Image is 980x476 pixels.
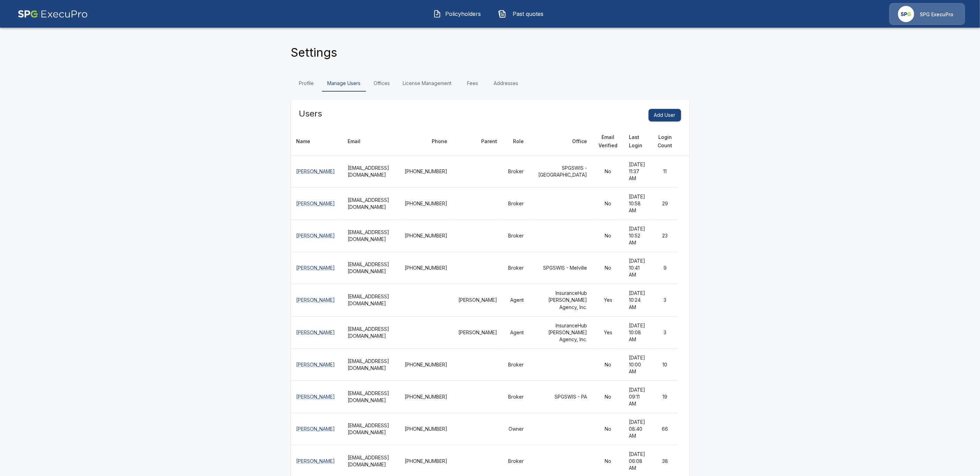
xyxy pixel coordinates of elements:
td: [PERSON_NAME] [453,284,503,316]
th: [EMAIL_ADDRESS][DOMAIN_NAME] [342,413,399,445]
td: [DATE] 10:58 AM [623,188,652,220]
th: [EMAIL_ADDRESS][DOMAIN_NAME] [342,220,399,252]
td: No [593,220,624,252]
div: Settings Tabs [291,75,689,92]
a: [PERSON_NAME] [296,458,335,464]
h5: Users [299,108,322,119]
td: No [593,156,624,188]
td: Owner [503,413,529,445]
td: [PHONE_NUMBER] [399,156,453,188]
th: Name [291,128,342,156]
td: Broker [503,381,529,413]
td: Yes [593,316,624,348]
td: [DATE] 08:40 AM [623,413,652,445]
th: Email [342,128,399,156]
span: Policyholders [444,10,482,18]
td: No [593,188,624,220]
td: InsuranceHub [PERSON_NAME] Agency, Inc. [529,284,593,316]
img: Policyholders Icon [433,10,441,18]
th: [EMAIL_ADDRESS][DOMAIN_NAME] [342,188,399,220]
td: [DATE] 10:52 AM [623,220,652,252]
td: No [593,381,624,413]
a: [PERSON_NAME] [296,297,335,303]
td: [DATE] 10:24 AM [623,284,652,316]
a: Offices [366,75,397,92]
p: SPG ExecuPro [920,11,953,18]
td: InsuranceHub [PERSON_NAME] Agency, Inc. [529,316,593,348]
td: [PHONE_NUMBER] [399,348,453,381]
a: [PERSON_NAME] [296,168,335,174]
td: Broker [503,188,529,220]
td: [PHONE_NUMBER] [399,381,453,413]
td: SPGSWIS - Melville [529,252,593,284]
a: [PERSON_NAME] [296,233,335,239]
a: Fees [457,75,488,92]
td: Broker [503,252,529,284]
td: SPGSWIS - [GEOGRAPHIC_DATA] [529,156,593,188]
button: Policyholders IconPolicyholders [428,5,487,23]
td: [DATE] 10:41 AM [623,252,652,284]
a: Profile [291,75,322,92]
th: Last Login [623,128,652,156]
td: 66 [652,413,678,445]
td: SPGSWIS - PA [529,381,593,413]
td: 3 [652,316,678,348]
th: Parent [453,128,503,156]
td: Agent [503,316,529,348]
a: [PERSON_NAME] [296,265,335,271]
a: [PERSON_NAME] [296,200,335,206]
a: [PERSON_NAME] [296,394,335,400]
td: [PHONE_NUMBER] [399,220,453,252]
th: [EMAIL_ADDRESS][DOMAIN_NAME] [342,284,399,316]
img: AA Logo [18,3,88,25]
a: Addresses [488,75,524,92]
button: Past quotes IconPast quotes [493,5,552,23]
td: No [593,413,624,445]
td: Agent [503,284,529,316]
th: Phone [399,128,453,156]
th: Email Verified [593,128,624,156]
td: 11 [652,156,678,188]
h4: Settings [291,45,338,60]
td: [PERSON_NAME] [453,316,503,348]
th: [EMAIL_ADDRESS][DOMAIN_NAME] [342,316,399,348]
td: [DATE] 10:00 AM [623,348,652,381]
img: Past quotes Icon [498,10,506,18]
span: Past quotes [509,10,547,18]
td: [PHONE_NUMBER] [399,188,453,220]
td: 9 [652,252,678,284]
th: [EMAIL_ADDRESS][DOMAIN_NAME] [342,381,399,413]
th: Role [503,128,529,156]
td: 3 [652,284,678,316]
button: Add User [649,109,681,122]
td: Broker [503,348,529,381]
a: [PERSON_NAME] [296,426,335,432]
td: 10 [652,348,678,381]
td: No [593,348,624,381]
a: License Management [397,75,457,92]
a: [PERSON_NAME] [296,329,335,335]
td: No [593,252,624,284]
a: Manage Users [322,75,366,92]
td: [PHONE_NUMBER] [399,252,453,284]
th: [EMAIL_ADDRESS][DOMAIN_NAME] [342,348,399,381]
th: [EMAIL_ADDRESS][DOMAIN_NAME] [342,156,399,188]
td: Broker [503,156,529,188]
th: Office [529,128,593,156]
td: [DATE] 09:11 AM [623,381,652,413]
th: Login Count [652,128,678,156]
a: Agency IconSPG ExecuPro [889,3,965,25]
td: 23 [652,220,678,252]
td: [DATE] 11:37 AM [623,156,652,188]
td: 29 [652,188,678,220]
td: [DATE] 10:08 AM [623,316,652,348]
td: 19 [652,381,678,413]
a: [PERSON_NAME] [296,362,335,367]
td: Broker [503,220,529,252]
img: Agency Icon [898,6,914,22]
td: [PHONE_NUMBER] [399,413,453,445]
td: Yes [593,284,624,316]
